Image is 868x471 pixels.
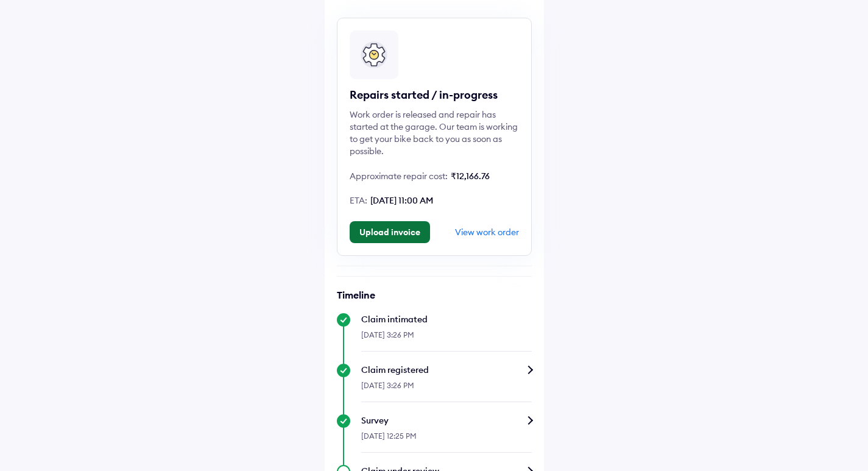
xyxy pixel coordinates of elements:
[350,108,519,157] div: Work order is released and repair has started at the garage. Our team is working to get your bike...
[361,376,532,402] div: [DATE] 3:26 PM
[350,88,519,102] div: Repairs started / in-progress
[337,289,532,301] h6: Timeline
[370,195,433,206] span: [DATE] 11:00 AM
[361,414,532,427] div: Survey
[451,171,490,182] span: ₹12,166.76
[350,195,367,206] span: ETA:
[455,227,519,238] div: View work order
[361,325,532,352] div: [DATE] 3:26 PM
[361,427,532,453] div: [DATE] 12:25 PM
[361,364,532,376] div: Claim registered
[350,221,430,243] button: Upload invoice
[361,313,532,325] div: Claim intimated
[350,171,448,182] span: Approximate repair cost:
